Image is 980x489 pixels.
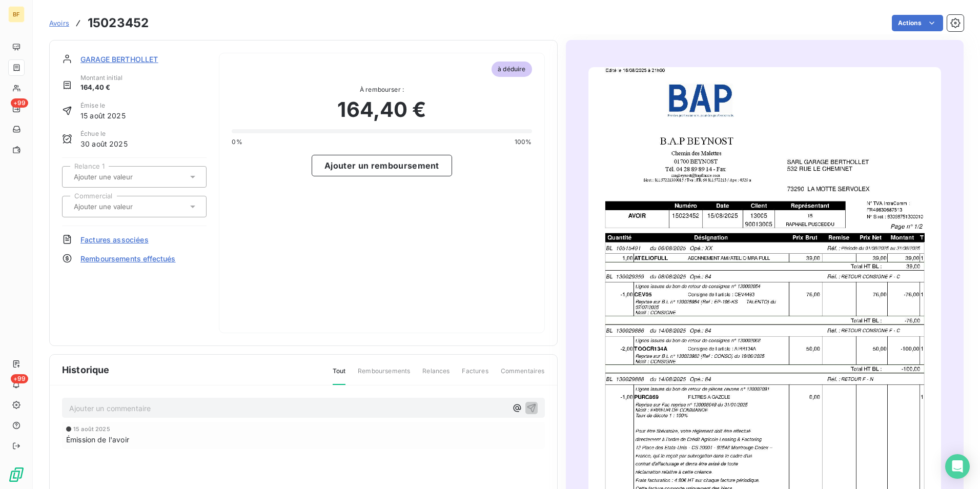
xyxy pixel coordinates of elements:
span: 30 août 2025 [80,138,128,149]
span: 100% [515,137,532,147]
input: Ajouter une valeur [73,202,176,211]
div: Open Intercom Messenger [945,454,970,479]
button: Actions [892,15,943,31]
span: Factures [462,366,488,384]
span: Avoirs [49,19,69,27]
span: Émission de l'avoir [66,434,129,445]
span: À rembourser : [232,85,532,94]
img: Logo LeanPay [8,466,25,483]
span: Commentaires [501,366,545,384]
span: 164,40 € [337,94,426,125]
div: BF [8,6,25,23]
span: 164,40 € [80,83,122,93]
span: GARAGE BERTHOLLET [80,54,158,65]
span: 0% [232,137,242,147]
button: Ajouter un remboursement [312,155,452,176]
h3: 15023452 [88,14,149,32]
span: 15 août 2025 [80,110,126,121]
a: Avoirs [49,18,69,28]
span: Tout [333,366,346,385]
span: +99 [11,98,28,108]
span: Relances [422,366,450,384]
span: Remboursements effectués [80,253,176,264]
span: à déduire [492,62,532,77]
span: Échue le [80,129,128,138]
span: Émise le [80,101,126,110]
input: Ajouter une valeur [73,172,176,181]
span: Remboursements [358,366,410,384]
span: 15 août 2025 [73,426,110,432]
span: +99 [11,374,28,383]
span: Montant initial [80,73,122,83]
span: Factures associées [80,234,149,245]
span: Historique [62,363,110,377]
